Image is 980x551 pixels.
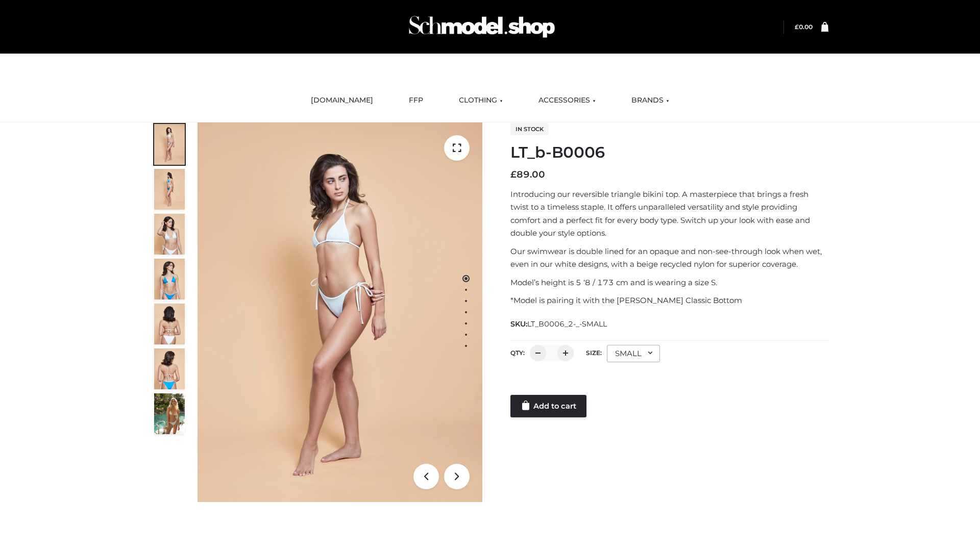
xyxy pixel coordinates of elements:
[527,319,607,329] span: LT_B0006_2-_-SMALL
[510,276,828,289] p: Model’s height is 5 ‘8 / 173 cm and is wearing a size S.
[154,124,185,165] img: ArielClassicBikiniTop_CloudNine_AzureSky_OW114ECO_1-scaled.jpg
[154,304,185,344] img: ArielClassicBikiniTop_CloudNine_AzureSky_OW114ECO_7-scaled.jpg
[405,7,558,47] img: Schmodel Admin 964
[531,89,603,112] a: ACCESSORIES
[510,188,828,240] p: Introducing our reversible triangle bikini top. A masterpiece that brings a fresh twist to a time...
[198,122,482,502] img: ArielClassicBikiniTop_CloudNine_AzureSky_OW114ECO_1
[510,245,828,271] p: Our swimwear is double lined for an opaque and non-see-through look when wet, even in our white d...
[795,23,813,31] bdi: 0.00
[451,89,510,112] a: CLOTHING
[303,89,381,112] a: [DOMAIN_NAME]
[510,123,549,135] span: In stock
[795,23,799,31] span: £
[510,169,545,180] bdi: 89.00
[154,259,185,299] img: ArielClassicBikiniTop_CloudNine_AzureSky_OW114ECO_4-scaled.jpg
[154,169,185,210] img: ArielClassicBikiniTop_CloudNine_AzureSky_OW114ECO_2-scaled.jpg
[154,214,185,255] img: ArielClassicBikiniTop_CloudNine_AzureSky_OW114ECO_3-scaled.jpg
[795,23,813,31] a: £0.00
[510,349,525,357] label: QTY:
[154,393,185,434] img: Arieltop_CloudNine_AzureSky2.jpg
[154,348,185,389] img: ArielClassicBikiniTop_CloudNine_AzureSky_OW114ECO_8-scaled.jpg
[510,169,517,180] span: £
[624,89,677,112] a: BRANDS
[510,395,586,417] a: Add to cart
[607,345,660,362] div: SMALL
[510,294,828,307] p: *Model is pairing it with the [PERSON_NAME] Classic Bottom
[510,318,608,330] span: SKU:
[401,89,431,112] a: FFP
[510,143,828,162] h1: LT_b-B0006
[586,349,602,357] label: Size:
